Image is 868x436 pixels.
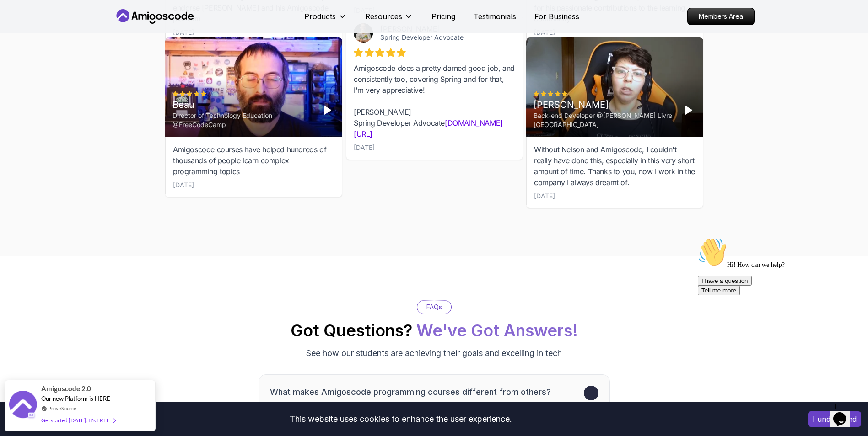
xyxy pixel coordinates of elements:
[4,4,168,61] div: 👋Hi! How can we help?I have a questionTell me more
[380,33,464,41] a: Spring Developer Advocate
[534,98,674,111] div: [PERSON_NAME]
[4,27,91,34] span: Hi! How can we help?
[41,395,110,402] span: Our new Platform is HERE
[304,11,336,22] p: Products
[304,11,347,29] button: Products
[365,11,413,29] button: Resources
[4,4,33,33] img: :wave:
[41,383,91,394] span: Amigoscode 2.0
[173,98,313,111] div: Beau
[431,11,455,22] a: Pricing
[354,143,375,152] div: [DATE]
[416,320,578,340] span: We've Got Answers!
[365,11,402,22] p: Resources
[830,399,859,427] iframe: chat widget
[534,191,555,201] div: [DATE]
[474,11,516,22] a: Testimonials
[808,411,861,427] button: Accept cookies
[681,103,695,117] button: Play
[41,415,115,425] div: Get started [DATE]. It's FREE
[306,347,562,360] p: See how our students are achieving their goals and excelling in tech
[173,144,334,177] div: Amigoscode courses have helped hundreds of thousands of people learn complex programming topics
[688,8,754,25] p: Members Area
[9,391,37,420] img: provesource social proof notification image
[7,409,794,429] div: This website uses cookies to enhance the user experience.
[687,8,755,25] a: Members Area
[173,181,194,190] div: [DATE]
[48,404,76,412] a: ProveSource
[354,63,515,139] div: Amigoscode does a pretty darned good job, and consistently too, covering Spring and for that, I'm...
[354,23,373,43] img: Josh Long avatar
[4,42,58,52] button: I have a question
[354,118,503,138] a: [DOMAIN_NAME][URL]
[270,386,580,399] h3: What makes Amigoscode programming courses different from others?
[291,321,578,340] h2: Got Questions?
[534,111,674,129] div: Back-end Developer @[PERSON_NAME] Livre [GEOGRAPHIC_DATA]
[426,303,442,312] p: FAQs
[534,144,695,188] div: Without Nelson and Amigoscode, I couldn't really have done this, especially in this very short am...
[534,11,579,22] a: For Business
[320,103,334,117] button: Play
[694,234,859,395] iframe: chat widget
[173,111,313,129] div: Director of Technology Education @FreeCodeCamp
[4,52,46,61] button: Tell me more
